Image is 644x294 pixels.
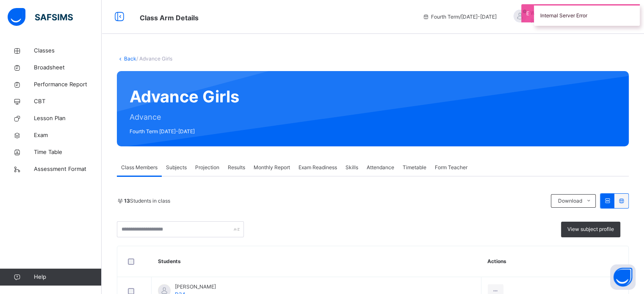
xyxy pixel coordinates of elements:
th: Students [152,246,481,277]
button: Open asap [610,264,636,290]
span: Timetable [403,164,426,171]
span: Broadsheet [34,63,102,72]
span: Results [228,164,245,171]
span: Exam [34,131,102,140]
span: Assessment Format [34,165,102,173]
span: Monthly Report [254,164,290,171]
span: Attendance [367,164,394,171]
span: Class Members [121,164,158,171]
span: [PERSON_NAME] [175,283,216,291]
span: CBT [34,97,102,106]
span: View subject profile [567,225,614,233]
span: Lesson Plan [34,114,102,123]
span: Students in class [124,197,170,205]
span: Subjects [166,164,187,171]
span: / Advance Girls [136,55,172,62]
th: Actions [481,246,628,277]
div: Internal Server Error [534,4,640,26]
a: Back [124,55,136,62]
span: Projection [195,164,219,171]
span: Classes [34,47,102,55]
img: safsims [8,8,73,26]
span: Time Table [34,148,102,157]
span: Exam Readiness [299,164,337,171]
b: 13 [124,198,130,204]
span: Performance Report [34,80,102,89]
span: Skills [345,164,358,171]
span: session/term information [423,13,497,21]
span: Help [34,273,101,281]
span: Download [558,197,582,205]
span: Form Teacher [435,164,467,171]
div: WafaRodhiyya [505,9,624,25]
span: Class Arm Details [140,14,199,22]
